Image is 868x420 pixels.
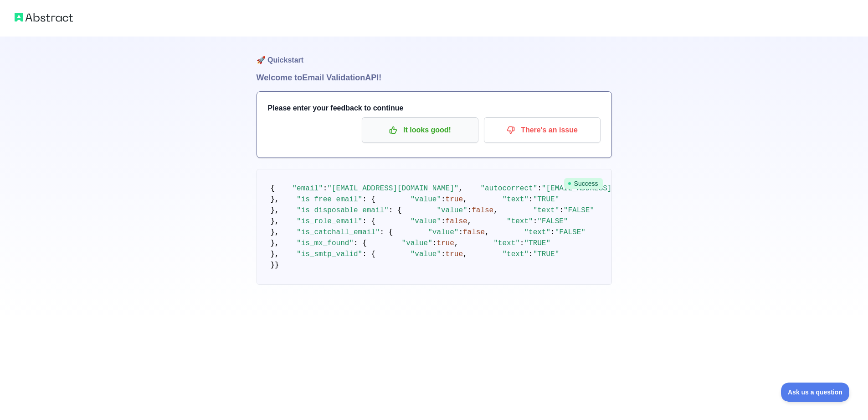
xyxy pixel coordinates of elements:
span: "[EMAIL_ADDRESS][DOMAIN_NAME]" [542,184,673,193]
span: false [446,217,467,226]
span: "TRUE" [533,195,560,204]
span: , [493,206,498,215]
span: : [533,217,538,226]
span: "FALSE" [537,217,568,226]
span: : [537,184,542,193]
span: : [441,250,446,258]
span: "TRUE" [524,239,550,247]
span: : { [380,228,393,236]
span: "FALSE" [555,228,586,236]
span: , [463,195,467,204]
h1: 🚀 Quickstart [257,37,612,71]
span: "FALSE" [564,206,594,215]
p: It looks good! [369,122,472,138]
span: "value" [402,239,432,247]
span: , [454,239,459,247]
span: "email" [293,184,323,193]
span: : { [354,239,367,247]
span: : { [362,250,375,258]
span: "value" [411,250,441,258]
span: "[EMAIL_ADDRESS][DOMAIN_NAME]" [327,184,458,193]
span: : { [362,195,375,204]
span: , [463,250,467,258]
span: "text" [502,250,529,258]
span: "is_disposable_email" [297,206,389,215]
span: "text" [502,195,529,204]
span: : [520,239,524,247]
h1: Welcome to Email Validation API! [257,71,612,84]
span: "value" [428,228,458,236]
span: Success [564,178,603,189]
span: : [467,206,472,215]
span: : [323,184,328,193]
span: { [271,184,275,193]
button: There's an issue [484,117,601,143]
span: : [458,228,463,236]
span: : [432,239,437,247]
span: : [441,195,446,204]
span: : [550,228,555,236]
span: "is_free_email" [297,195,362,204]
span: : { [362,217,375,226]
span: : { [389,206,402,215]
span: "value" [411,195,441,204]
span: true [437,239,454,247]
span: "TRUE" [533,250,560,258]
span: "text" [493,239,520,247]
span: "text" [524,228,550,236]
span: "autocorrect" [480,184,537,193]
iframe: Toggle Customer Support [781,383,850,402]
span: , [485,228,489,236]
span: true [446,250,463,258]
p: There's an issue [491,122,594,138]
span: "is_mx_found" [297,239,354,247]
span: : [529,250,533,258]
span: false [463,228,485,236]
button: It looks good! [362,117,478,143]
span: "value" [411,217,441,226]
span: false [472,206,493,215]
span: "value" [437,206,467,215]
span: : [559,206,564,215]
span: "is_catchall_email" [297,228,380,236]
span: "is_role_email" [297,217,362,226]
span: , [458,184,463,193]
img: Abstract logo [15,11,73,24]
span: : [441,217,446,226]
span: : [529,195,533,204]
h3: Please enter your feedback to continue [268,103,601,114]
span: , [467,217,472,226]
span: "is_smtp_valid" [297,250,362,258]
span: "text" [533,206,560,215]
span: "text" [507,217,533,226]
span: true [446,195,463,204]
